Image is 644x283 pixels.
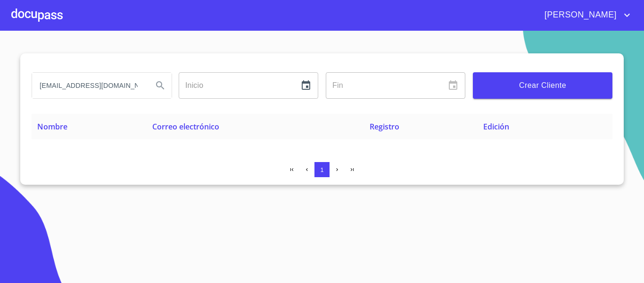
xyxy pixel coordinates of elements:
[314,162,330,177] button: 1
[537,8,633,23] button: account of current user
[37,121,67,132] span: Nombre
[473,72,612,99] button: Crear Cliente
[152,121,219,132] span: Correo electrónico
[320,166,323,173] span: 1
[149,74,172,97] button: Search
[370,121,399,132] span: Registro
[483,121,509,132] span: Edición
[480,79,605,92] span: Crear Cliente
[32,73,145,98] input: search
[537,8,621,23] span: [PERSON_NAME]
